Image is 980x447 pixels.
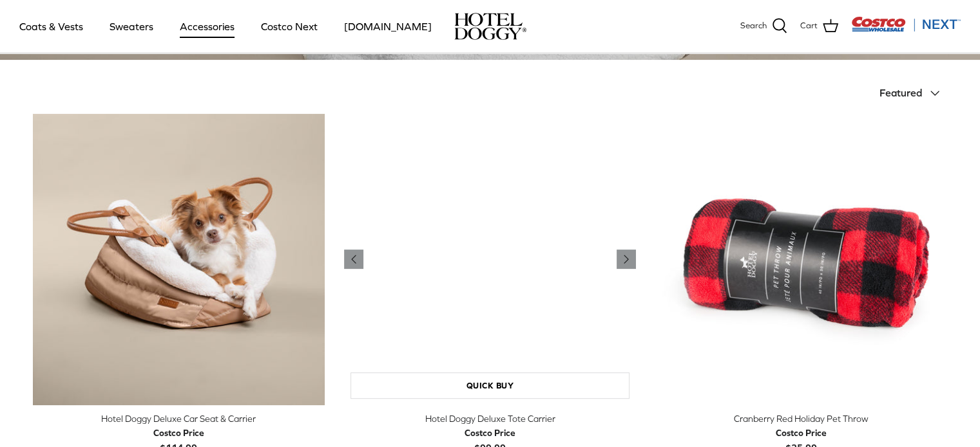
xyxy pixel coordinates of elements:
[8,5,95,48] a: Coats & Vests
[344,412,636,426] div: Hotel Doggy Deluxe Tote Carrier
[879,79,948,107] button: Featured
[33,412,325,426] div: Hotel Doggy Deluxe Car Seat & Carrier
[851,16,961,32] img: Costco Next
[454,13,526,40] a: hoteldoggy.com hoteldoggycom
[655,114,947,405] a: Cranberry Red Holiday Pet Throw
[454,13,526,40] img: hoteldoggycom
[800,19,818,33] span: Cart
[740,18,787,35] a: Search
[168,5,246,48] a: Accessories
[351,372,629,399] a: Quick buy
[153,426,204,440] div: Costco Price
[465,426,515,440] div: Costco Price
[740,19,767,33] span: Search
[344,250,363,269] a: Previous
[344,114,636,405] a: Hotel Doggy Deluxe Tote Carrier
[879,87,922,98] span: Featured
[800,18,838,35] a: Cart
[33,114,325,405] a: Hotel Doggy Deluxe Car Seat & Carrier
[249,5,329,48] a: Costco Next
[332,5,443,48] a: [DOMAIN_NAME]
[655,412,947,426] div: Cranberry Red Holiday Pet Throw
[776,426,827,440] div: Costco Price
[851,24,961,34] a: Visit Costco Next
[617,250,636,269] a: Previous
[98,5,165,48] a: Sweaters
